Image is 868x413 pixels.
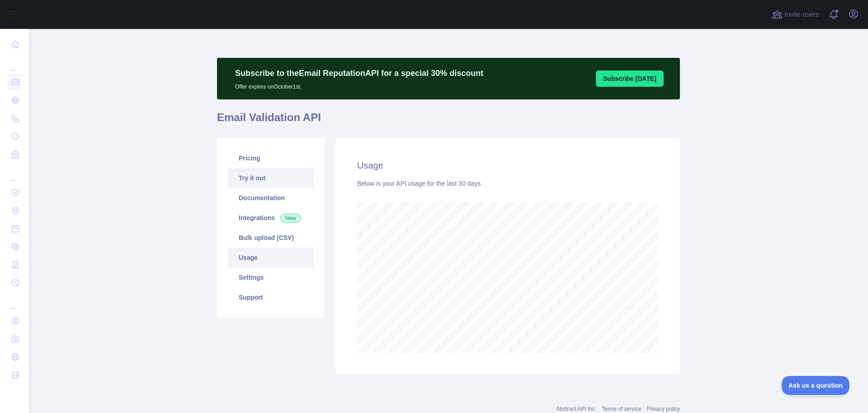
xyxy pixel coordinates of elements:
div: ... [7,293,22,311]
a: Try it out [228,168,314,188]
a: Bulk upload (CSV) [228,228,314,248]
div: Below is your API usage for the last 30 days [357,179,658,188]
a: Pricing [228,148,314,168]
a: Integrations New [228,208,314,228]
a: Settings [228,268,314,287]
a: Support [228,287,314,307]
a: Abstract API Inc. [557,406,597,412]
a: Terms of service [602,406,641,412]
p: Offer expires on October 1st. [235,80,483,90]
a: Documentation [228,188,314,208]
a: Privacy policy [647,406,680,412]
button: Invite users [770,7,821,22]
p: Subscribe to the Email Reputation API for a special 30 % discount [235,67,483,80]
div: ... [7,164,22,183]
div: ... [7,54,22,72]
span: Invite users [784,9,819,20]
h1: Email Validation API [217,110,680,132]
button: Subscribe [DATE] [596,70,664,87]
a: Usage [228,248,314,268]
span: New [280,214,301,223]
h2: Usage [357,159,658,172]
iframe: Toggle Customer Support [782,376,850,395]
